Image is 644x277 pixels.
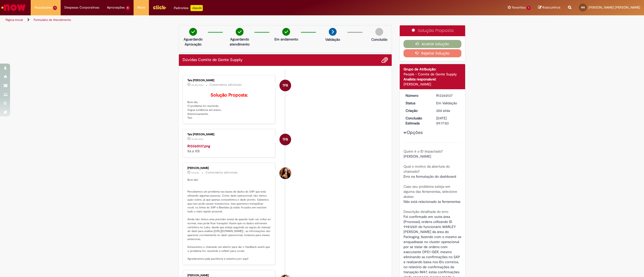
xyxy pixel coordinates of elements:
time: 20/08/2025 13:44:04 [191,171,199,174]
b: Quem é o ID Impactado? [404,149,443,154]
dt: Conclusão Estimada [402,116,433,126]
b: Caso seu problema esteja em alguma das ferramentas, selecione abaixo: [404,184,457,199]
div: R13360137 [436,93,460,98]
span: Aprovações [107,5,125,10]
b: Solução Proposta: [211,92,248,98]
span: More [137,5,145,10]
button: Rejeitar Solução [404,49,462,57]
span: Requisições [34,5,52,10]
p: Concluído [371,37,387,42]
p: Aguardando Aprovação [181,37,205,47]
span: um dia atrás [191,83,203,86]
a: Formulário de Atendimento [34,18,71,22]
p: Em andamento [274,37,298,42]
img: check-circle-green.png [282,28,290,36]
b: Qual o motivo da abertura do chamado? [404,164,450,174]
img: click_logo_yellow_360x200.png [153,4,166,11]
div: Grupo de Atribuição: [404,67,462,72]
h2: Dúvidas Comite de Gente Supply Histórico de tíquete [183,58,243,62]
b: Descrição detalhada do erro [404,209,448,214]
div: [PERSON_NAME] [187,167,271,170]
span: 22d atrás [436,108,450,113]
span: Rascunhos [542,5,560,10]
small: Comentários adicionais [206,170,238,175]
dt: Número [402,93,433,98]
small: Comentários adicionais [210,83,242,87]
time: 27/08/2025 10:25:36 [191,83,203,86]
button: Adicionar anexos [381,57,388,63]
div: People - Comite de Gente Supply [404,72,462,77]
img: img-circle-grey.png [375,28,383,36]
div: Tayna Marcia Teixeira Ferreira [279,167,291,179]
span: Favoritos [512,5,526,10]
dt: Status [402,101,433,106]
a: Rascunhos [538,5,560,10]
img: check-circle-green.png [236,28,244,36]
div: [PERSON_NAME] [404,82,462,87]
span: um dia atrás [191,137,203,141]
a: R13360137.png [187,144,210,148]
span: 9d atrás [191,171,199,174]
span: WS [581,6,585,9]
p: Bom dia, O problema foi resolvido. Segue evidência em anexo. Atenciosamente, Tais [187,93,271,120]
time: 27/08/2025 10:25:10 [191,137,203,141]
div: 06/08/2025 14:42:47 [436,108,460,113]
div: Tais Folhadella Barbosa Bellagamba [279,80,291,91]
span: 4 [126,6,130,10]
div: Padroniza [174,5,203,11]
div: Em Validação [436,101,460,106]
img: arrow-next.png [329,28,337,36]
span: TFB [283,79,288,91]
div: 56.6 KB [187,144,271,154]
div: Analista responsável: [404,77,462,82]
p: Bom dia! Percebemos um problema nas bases de dados do SAP que está afetando algumas pessoas. Como... [187,178,271,261]
span: Despesas Corporativas [64,5,99,10]
div: Tais [PERSON_NAME] [187,133,271,136]
ul: Trilhas de página [4,15,426,25]
div: [PERSON_NAME] [187,274,271,277]
button: Aceitar solução [404,40,462,48]
img: check-circle-green.png [189,28,197,36]
span: Não está relacionado às ferramentas [404,199,460,204]
div: Tais [PERSON_NAME] [187,79,271,82]
p: Validação [325,37,340,42]
span: [PERSON_NAME] [404,154,431,159]
span: Erro na formatação do dashboard [404,174,456,179]
span: 1 [53,6,57,10]
div: Tais Folhadella Barbosa Bellagamba [279,134,291,145]
p: +GenAi [190,5,203,11]
div: Solução Proposta [400,25,465,36]
div: [DATE] 09:17:03 [436,116,460,126]
span: TFB [283,133,288,146]
span: [PERSON_NAME] [PERSON_NAME] [588,5,640,10]
a: Página inicial [6,18,23,22]
img: ServiceNow [1,3,26,13]
dt: Criação [402,108,433,113]
p: Aguardando atendimento [227,37,252,47]
span: 1 [527,6,531,10]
